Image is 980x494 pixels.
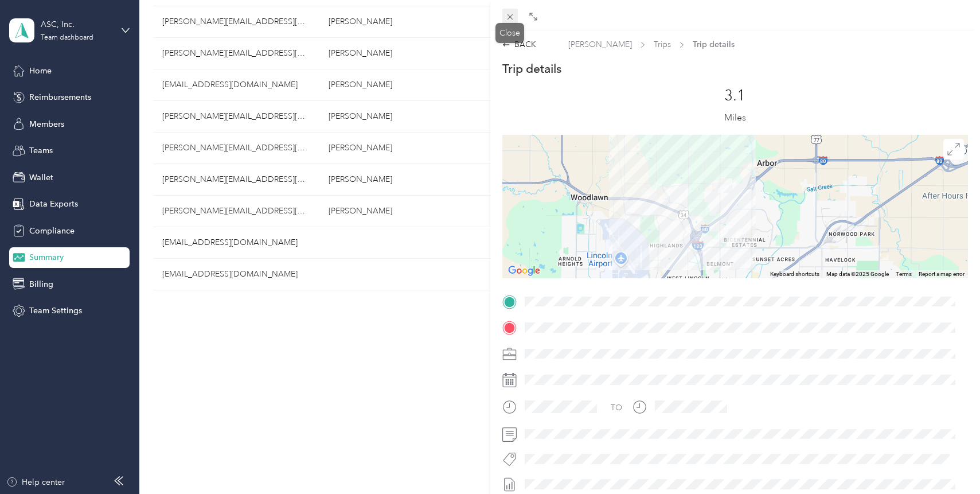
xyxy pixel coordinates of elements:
[916,430,980,494] iframe: Everlance-gr Chat Button Frame
[505,263,543,278] a: Open this area in Google Maps (opens a new window)
[495,23,524,43] div: Close
[896,271,912,277] a: Terms (opens in new tab)
[693,38,735,50] span: Trip details
[502,61,561,77] p: Trip details
[724,87,745,105] p: 3.1
[654,38,671,50] span: Trips
[568,38,632,50] span: [PERSON_NAME]
[770,270,819,278] button: Keyboard shortcuts
[502,38,536,50] div: BACK
[919,271,965,277] a: Report a map error
[724,111,746,125] p: Miles
[826,271,889,277] span: Map data ©2025 Google
[505,263,543,278] img: Google
[611,402,622,414] div: TO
